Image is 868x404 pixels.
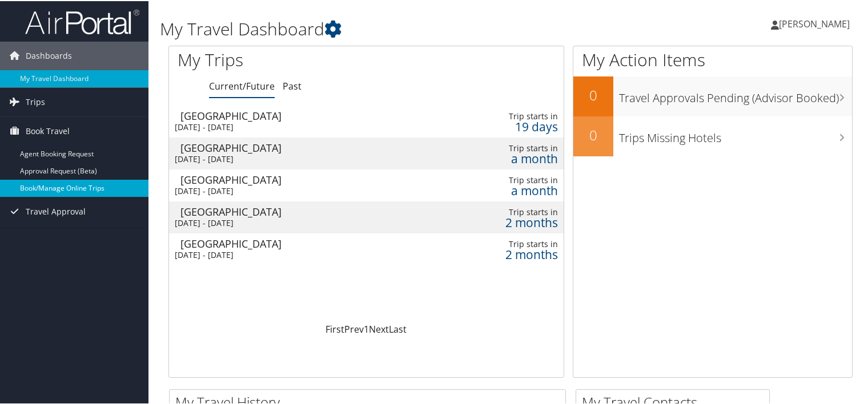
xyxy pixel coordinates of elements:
div: [DATE] - [DATE] [175,185,424,195]
div: [GEOGRAPHIC_DATA] [180,237,430,248]
div: Trip starts in [466,238,557,248]
div: a month [466,184,557,195]
a: 0Trips Missing Hotels [573,115,852,155]
a: [PERSON_NAME] [771,6,861,40]
div: [DATE] - [DATE] [175,121,424,131]
h2: 0 [573,124,613,144]
div: [DATE] - [DATE] [175,249,424,259]
div: [GEOGRAPHIC_DATA] [180,142,430,152]
h1: My Trips [178,47,391,71]
a: First [325,322,344,334]
div: Trip starts in [466,206,557,216]
div: Trip starts in [466,110,557,120]
a: Past [283,79,302,91]
a: Prev [344,322,364,334]
a: Next [369,322,389,334]
a: Last [389,322,407,334]
h3: Travel Approvals Pending (Advisor Booked) [619,83,852,105]
span: Travel Approval [26,196,86,225]
span: [PERSON_NAME] [779,17,850,29]
img: airportal-logo.png [25,7,139,34]
div: Trip starts in [466,142,557,152]
div: [DATE] - [DATE] [175,217,424,227]
div: 2 months [466,216,557,227]
span: Dashboards [26,41,72,69]
span: Book Travel [26,116,70,144]
h1: My Action Items [573,47,852,71]
div: [GEOGRAPHIC_DATA] [180,205,430,216]
div: 2 months [466,248,557,258]
a: 1 [364,322,369,334]
span: Trips [26,87,45,115]
h1: My Travel Dashboard [160,16,628,40]
div: [GEOGRAPHIC_DATA] [180,110,430,120]
div: a month [466,152,557,163]
h2: 0 [573,84,613,104]
h3: Trips Missing Hotels [619,123,852,145]
div: [DATE] - [DATE] [175,153,424,163]
div: 19 days [466,120,557,131]
div: Trip starts in [466,174,557,184]
a: 0Travel Approvals Pending (Advisor Booked) [573,75,852,115]
a: Current/Future [209,79,275,91]
div: [GEOGRAPHIC_DATA] [180,173,430,184]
